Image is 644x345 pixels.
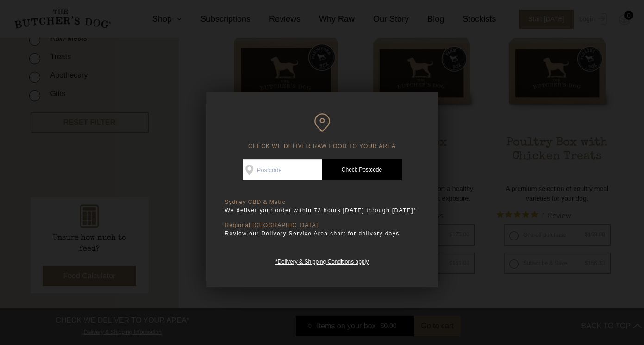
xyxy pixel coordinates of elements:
h6: CHECK WE DELIVER RAW FOOD TO YOUR AREA [225,113,419,150]
p: We deliver your order within 72 hours [DATE] through [DATE]* [225,206,419,215]
p: Review our Delivery Service Area chart for delivery days [225,229,419,238]
p: Sydney CBD & Metro [225,199,419,206]
p: Regional [GEOGRAPHIC_DATA] [225,222,419,229]
a: Check Postcode [322,159,402,180]
input: Postcode [243,159,322,180]
a: *Delivery & Shipping Conditions apply [275,256,369,265]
